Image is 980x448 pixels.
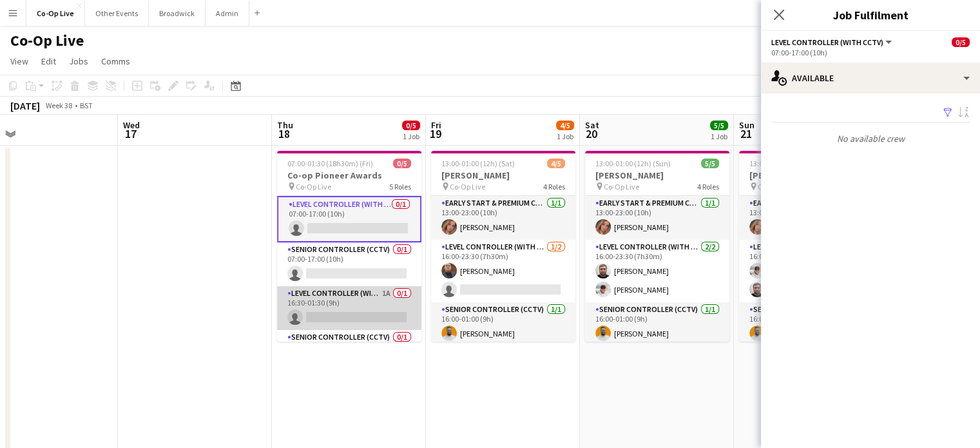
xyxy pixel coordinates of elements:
h3: Co-op Pioneer Awards [277,170,421,181]
span: 4/5 [547,159,565,168]
span: 20 [583,126,599,141]
button: Co-Op Live [26,1,85,26]
span: 18 [275,126,293,141]
span: Edit [41,55,56,67]
app-card-role: Level Controller (with CCTV)2/216:00-23:30 (7h30m)[PERSON_NAME][PERSON_NAME] [739,240,883,302]
app-card-role: Senior Controller (CCTV)0/107:00-17:00 (10h) [277,242,421,286]
span: 0/5 [402,121,420,130]
span: 0/5 [952,37,970,47]
span: View [10,55,28,67]
span: 19 [429,126,441,141]
span: Comms [101,55,130,67]
span: 0/5 [393,159,411,168]
app-card-role: Senior Controller (CCTV)1/116:00-01:00 (9h)[PERSON_NAME] [739,302,883,346]
span: 5 Roles [389,182,411,191]
div: [DATE] [10,99,40,112]
span: 4 Roles [543,182,565,191]
span: 07:00-01:30 (18h30m) (Fri) [287,159,373,168]
span: 13:00-01:00 (12h) (Sun) [595,159,671,168]
span: Week 38 [43,101,75,110]
span: Co-Op Live [604,182,639,191]
app-job-card: 07:00-01:30 (18h30m) (Fri)0/5Co-op Pioneer Awards Co-Op Live5 RolesLevel Controller (with CCTV)0/... [277,151,421,342]
span: 13:00-01:00 (12h) (Sat) [441,159,515,168]
h3: [PERSON_NAME] [585,170,729,181]
app-card-role: Senior Controller (CCTV)1/116:00-01:00 (9h)[PERSON_NAME] [431,302,575,346]
a: Edit [36,53,61,70]
a: Jobs [64,53,93,70]
span: Jobs [69,55,88,67]
app-card-role: Level Controller (with CCTV)1/216:00-23:30 (7h30m)[PERSON_NAME] [431,240,575,302]
app-card-role: Early Start & Premium Controller (with CCTV)1/113:00-23:00 (10h)[PERSON_NAME] [739,196,883,240]
a: Comms [96,53,135,70]
app-card-role: Level Controller (with CCTV)2/216:00-23:30 (7h30m)[PERSON_NAME][PERSON_NAME] [585,240,729,302]
button: Admin [206,1,249,26]
button: Other Events [85,1,149,26]
div: 1 Job [711,131,727,141]
app-card-role: Early Start & Premium Controller (with CCTV)1/113:00-23:00 (10h)[PERSON_NAME] [431,196,575,240]
span: Level Controller (with CCTV) [771,37,883,47]
span: Thu [277,119,293,131]
span: 4 Roles [697,182,719,191]
app-card-role: Level Controller (with CCTV)1A0/116:30-01:30 (9h) [277,286,421,330]
span: 5/5 [701,159,719,168]
button: Level Controller (with CCTV) [771,37,894,47]
app-card-role: Level Controller (with CCTV)0/107:00-17:00 (10h) [277,196,421,242]
span: 4/5 [556,121,574,130]
div: 1 Job [403,131,419,141]
div: 07:00-17:00 (10h) [771,48,970,57]
h3: [PERSON_NAME] [739,170,883,181]
div: Available [761,63,980,93]
span: 13:00-01:00 (12h) (Mon) [749,159,826,168]
span: Co-Op Live [450,182,485,191]
app-card-role: Early Start & Premium Controller (with CCTV)1/113:00-23:00 (10h)[PERSON_NAME] [585,196,729,240]
button: Broadwick [149,1,206,26]
span: Sat [585,119,599,131]
div: BST [80,101,93,110]
app-job-card: 13:00-01:00 (12h) (Sun)5/5[PERSON_NAME] Co-Op Live4 RolesEarly Start & Premium Controller (with C... [585,151,729,342]
span: 17 [121,126,140,141]
app-card-role: Senior Controller (CCTV)0/1 [277,330,421,374]
span: 5/5 [710,121,728,130]
span: Co-Op Live [296,182,331,191]
span: Co-Op Live [758,182,793,191]
a: View [5,53,34,70]
app-job-card: 13:00-01:00 (12h) (Mon)5/5[PERSON_NAME] Co-Op Live4 RolesEarly Start & Premium Controller (with C... [739,151,883,342]
app-job-card: 13:00-01:00 (12h) (Sat)4/5[PERSON_NAME] Co-Op Live4 RolesEarly Start & Premium Controller (with C... [431,151,575,342]
h3: [PERSON_NAME] [431,170,575,181]
div: 1 Job [557,131,573,141]
h3: Job Fulfilment [761,6,980,23]
span: Fri [431,119,441,131]
span: 21 [737,126,754,141]
app-card-role: Senior Controller (CCTV)1/116:00-01:00 (9h)[PERSON_NAME] [585,302,729,346]
span: Wed [123,119,140,131]
span: Sun [739,119,754,131]
p: No available crew [761,128,980,150]
h1: Co-Op Live [10,31,84,50]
